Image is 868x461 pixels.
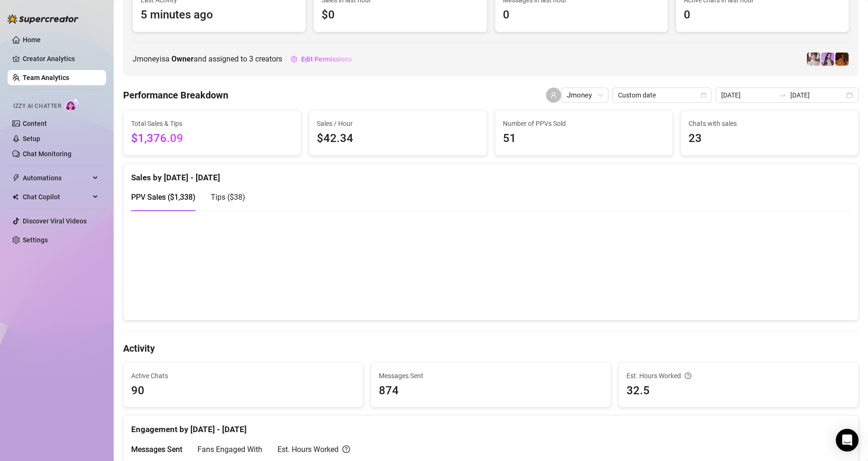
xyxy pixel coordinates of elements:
[550,92,557,98] span: user
[12,194,18,200] img: Chat Copilot
[131,130,293,148] span: $1,376.09
[23,120,47,127] a: Content
[131,371,355,381] span: Active Chats
[790,90,844,100] input: End date
[23,135,40,142] a: Setup
[211,193,245,202] span: Tips ( $38 )
[836,429,859,452] div: Open Intercom Messenger
[171,54,194,63] b: Owner
[684,6,841,24] span: 0
[567,88,603,102] span: Jmoney
[779,91,787,99] span: swap-right
[65,98,80,112] img: AI Chatter
[342,443,350,455] span: question-circle
[626,382,850,400] span: 32.5
[807,53,820,66] img: Rosie
[131,416,850,436] div: Engagement by [DATE] - [DATE]
[123,89,228,102] h4: Performance Breakdown
[23,150,72,158] a: Chat Monitoring
[685,371,691,381] span: question-circle
[23,74,69,81] a: Team Analytics
[290,52,352,67] button: Edit Permissions
[23,51,98,66] a: Creator Analytics
[131,445,182,454] span: Messages Sent
[317,118,479,129] span: Sales / Hour
[133,53,282,65] span: Jmoney is a and assigned to creators
[23,36,41,44] a: Home
[249,54,253,63] span: 3
[721,90,775,100] input: Start date
[131,118,293,129] span: Total Sales & Tips
[277,443,350,455] div: Est. Hours Worked
[689,118,850,129] span: Chats with sales
[701,92,707,98] span: calendar
[301,55,352,63] span: Edit Permissions
[141,6,298,24] span: 5 minutes ago
[626,371,850,381] div: Est. Hours Worked
[379,371,603,381] span: Messages Sent
[835,53,849,66] img: PantheraX
[23,217,87,225] a: Discover Viral Videos
[12,174,20,182] span: thunderbolt
[779,91,787,99] span: to
[317,130,479,148] span: $42.34
[379,382,603,400] span: 874
[13,102,61,111] span: Izzy AI Chatter
[322,6,479,24] span: $0
[689,130,850,148] span: 23
[291,56,297,62] span: setting
[503,130,665,148] span: 51
[618,88,706,102] span: Custom date
[8,14,79,24] img: logo-BBDzfeDw.svg
[197,445,262,454] span: Fans Engaged With
[23,236,48,244] a: Settings
[23,189,90,204] span: Chat Copilot
[131,193,196,202] span: PPV Sales ( $1,338 )
[23,170,90,186] span: Automations
[123,342,859,355] h4: Activity
[503,118,665,129] span: Number of PPVs Sold
[131,382,355,400] span: 90
[821,53,834,66] img: Kisa
[131,164,850,184] div: Sales by [DATE] - [DATE]
[503,6,660,24] span: 0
